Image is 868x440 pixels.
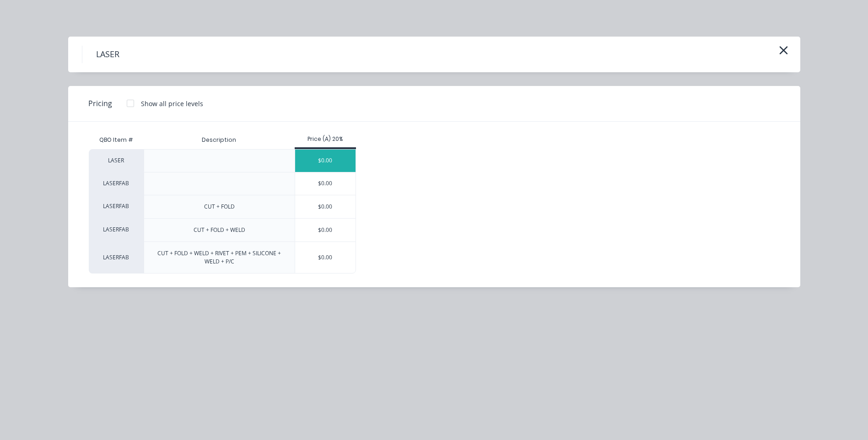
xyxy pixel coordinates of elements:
div: $0.00 [295,150,356,172]
div: Show all price levels [141,99,203,108]
div: LASER [89,149,144,172]
span: Pricing [88,98,112,109]
div: CUT + FOLD + WELD + RIVET + PEM + SILICONE + WELD + P/C [151,249,287,266]
div: LASERFAB [89,218,144,241]
div: LASERFAB [89,195,144,218]
div: CUT + FOLD + WELD [194,226,245,234]
div: LASERFAB [89,241,144,274]
div: $0.00 [295,219,356,241]
div: $0.00 [295,242,356,273]
div: CUT + FOLD [204,203,235,211]
div: $0.00 [295,195,356,218]
h4: LASER [82,46,133,63]
div: Description [194,129,243,151]
div: QBO Item # [89,131,144,149]
div: Price (A) 20% [295,135,356,143]
div: $0.00 [295,172,356,195]
div: LASERFAB [89,172,144,195]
